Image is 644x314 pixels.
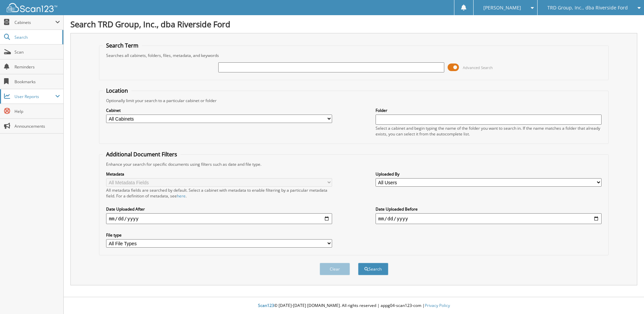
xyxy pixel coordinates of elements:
span: Reminders [14,64,60,70]
iframe: Chat Widget [610,282,644,314]
legend: Location [103,87,131,94]
span: Advanced Search [463,65,493,70]
span: Search [14,34,59,40]
h1: Search TRD Group, Inc., dba Riverside Ford [70,19,637,30]
img: scan123-logo-white.svg [7,3,57,12]
span: TRD Group, Inc., dba Riverside Ford [547,6,628,10]
div: © [DATE]-[DATE] [DOMAIN_NAME]. All rights reserved | appg04-scan123-com | [64,297,644,314]
label: Uploaded By [376,171,602,177]
div: All metadata fields are searched by default. Select a cabinet with metadata to enable filtering b... [106,187,332,199]
label: Folder [376,107,602,113]
span: Bookmarks [14,79,60,85]
span: Scan [14,49,60,55]
button: Search [358,263,388,275]
legend: Search Term [103,42,142,49]
button: Clear [320,263,350,275]
a: here [177,193,186,199]
div: Enhance your search for specific documents using filters such as date and file type. [103,161,605,167]
div: Optionally limit your search to a particular cabinet or folder [103,98,605,103]
input: end [376,213,602,224]
a: Privacy Policy [425,303,450,308]
input: start [106,213,332,224]
label: Date Uploaded After [106,206,332,212]
div: Select a cabinet and begin typing the name of the folder you want to search in. If the name match... [376,125,602,137]
span: Announcements [14,123,60,129]
legend: Additional Document Filters [103,151,181,158]
span: Help [14,108,60,114]
span: [PERSON_NAME] [483,6,521,10]
label: Date Uploaded Before [376,206,602,212]
span: User Reports [14,94,55,99]
span: Scan123 [258,303,274,308]
span: Cabinets [14,20,55,25]
label: Metadata [106,171,332,177]
label: Cabinet [106,107,332,113]
label: File type [106,232,332,238]
div: Searches all cabinets, folders, files, metadata, and keywords [103,53,605,58]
